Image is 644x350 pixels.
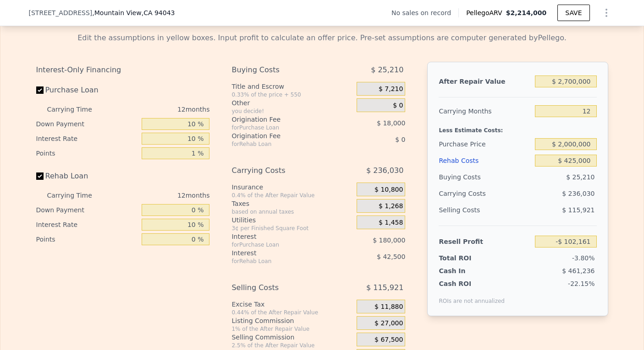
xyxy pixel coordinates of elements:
span: [STREET_ADDRESS] [29,8,93,17]
span: $ 0 [395,136,405,143]
div: Selling Costs [231,280,334,296]
div: ROIs are not annualized [439,288,505,305]
span: -22.15% [568,280,594,287]
label: Rehab Loan [36,168,138,184]
div: 0.33% of the price + 550 [231,91,353,98]
div: 12 months [110,188,210,203]
span: $ 25,210 [371,62,403,78]
div: Buying Costs [439,169,531,185]
span: , Mountain View [92,8,175,17]
div: Interest [231,232,334,241]
button: SAVE [557,5,589,21]
div: Selling Costs [439,202,531,218]
span: $ 67,500 [374,336,403,344]
span: -3.80% [572,254,595,262]
span: $ 27,000 [374,319,403,328]
div: Other [231,98,353,108]
span: $ 115,921 [562,206,594,214]
div: for Rehab Loan [231,140,334,148]
span: $ 42,500 [377,253,405,260]
div: Down Payment [36,203,138,217]
div: Down Payment [36,117,138,131]
span: $ 25,210 [566,173,594,181]
div: Rehab Costs [439,152,531,169]
div: 0.4% of the After Repair Value [231,192,353,199]
div: 2.5% of the After Repair Value [231,342,353,349]
div: 0.44% of the After Repair Value [231,309,353,316]
span: $ 236,030 [366,162,403,179]
div: 1% of the After Repair Value [231,325,353,333]
div: based on annual taxes [231,208,353,215]
span: $ 10,800 [374,186,403,194]
span: $2,214,000 [506,9,547,16]
span: $ 461,236 [562,267,594,275]
div: Carrying Months [439,103,531,119]
div: Taxes [231,199,353,208]
span: $ 180,000 [373,237,405,244]
button: Show Options [597,4,616,22]
span: , CA 94043 [142,9,175,16]
div: 12 months [110,102,210,117]
span: $ 236,030 [562,190,594,197]
span: $ 1,458 [379,219,403,227]
div: Excise Tax [231,300,353,309]
div: Total ROI [439,253,496,263]
div: Carrying Time [47,102,107,117]
div: Title and Escrow [231,82,353,91]
div: Purchase Price [439,136,531,152]
span: $ 1,268 [379,202,403,210]
span: $ 18,000 [377,119,405,127]
div: Carrying Time [47,188,107,203]
div: Origination Fee [231,115,334,124]
div: Interest [231,248,334,258]
span: $ 7,210 [379,85,403,93]
div: Insurance [231,183,353,192]
div: Selling Commission [231,333,353,342]
div: Edit the assumptions in yellow boxes. Input profit to calculate an offer price. Pre-set assumptio... [36,32,608,43]
div: Interest Rate [36,131,138,146]
span: $ 115,921 [366,280,403,296]
div: Cash ROI [439,279,505,288]
div: you decide! [231,108,353,115]
div: Resell Profit [439,233,531,250]
div: Listing Commission [231,316,353,325]
div: 3¢ per Finished Square Foot [231,225,353,232]
div: Carrying Costs [439,185,496,202]
span: $ 0 [393,102,403,110]
input: Rehab Loan [36,172,44,180]
div: Utilities [231,215,353,225]
div: Interest Rate [36,217,138,232]
div: for Purchase Loan [231,241,334,248]
label: Purchase Loan [36,82,138,98]
div: for Purchase Loan [231,124,334,131]
div: Points [36,146,138,161]
div: Interest-Only Financing [36,62,210,78]
div: for Rehab Loan [231,258,334,265]
div: Origination Fee [231,131,334,140]
span: $ 11,880 [374,303,403,311]
div: Cash In [439,266,496,275]
span: Pellego ARV [466,8,506,17]
div: Less Estimate Costs: [439,119,596,136]
input: Purchase Loan [36,86,44,94]
div: Carrying Costs [231,162,334,179]
div: Points [36,232,138,247]
div: Buying Costs [231,62,334,78]
div: No sales on record [391,8,458,17]
div: After Repair Value [439,73,531,90]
